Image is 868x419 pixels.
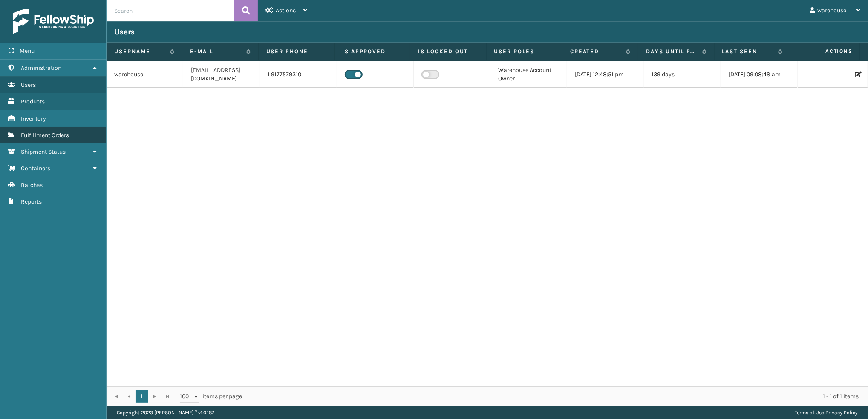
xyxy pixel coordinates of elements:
[20,47,35,55] span: Menu
[276,7,296,14] span: Actions
[183,61,260,88] td: [EMAIL_ADDRESS][DOMAIN_NAME]
[254,392,859,401] div: 1 - 1 of 1 items
[567,61,644,88] td: [DATE] 12:48:51 pm
[180,390,242,403] span: items per page
[21,64,61,72] span: Administration
[795,410,824,416] a: Terms of Use
[342,48,402,55] label: Is Approved
[494,48,554,55] label: User Roles
[266,48,326,55] label: User phone
[260,61,337,88] td: 1 9177579310
[21,148,66,155] span: Shipment Status
[825,410,858,416] a: Privacy Policy
[644,61,721,88] td: 139 days
[21,81,36,89] span: Users
[21,181,43,189] span: Batches
[114,27,135,37] h3: Users
[21,198,42,205] span: Reports
[646,48,698,55] label: Days until password expires
[793,44,858,58] span: Actions
[490,61,567,88] td: Warehouse Account Owner
[136,390,148,403] a: 1
[21,165,50,172] span: Containers
[21,132,69,139] span: Fulfillment Orders
[418,48,478,55] label: Is Locked Out
[570,48,622,55] label: Created
[795,406,858,419] div: |
[107,61,183,88] td: warehouse
[114,48,166,55] label: Username
[722,48,774,55] label: Last Seen
[721,61,798,88] td: [DATE] 09:08:48 am
[190,48,242,55] label: E-mail
[180,392,193,401] span: 100
[117,406,214,419] p: Copyright 2023 [PERSON_NAME]™ v 1.0.187
[13,9,94,34] img: logo
[855,72,860,77] i: Edit
[21,115,46,122] span: Inventory
[21,98,45,105] span: Products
